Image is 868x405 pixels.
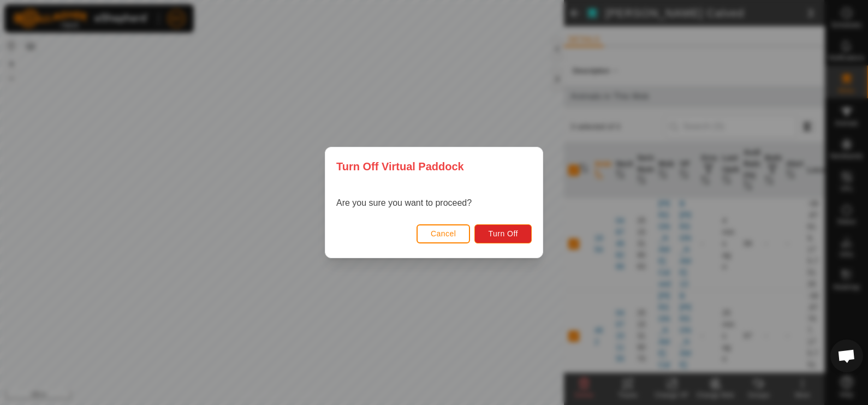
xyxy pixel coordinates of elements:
[336,158,464,175] span: Turn Off Virtual Paddock
[336,196,472,210] p: Are you sure you want to proceed?
[488,229,518,238] span: Turn Off
[417,224,471,243] button: Cancel
[474,224,532,243] button: Turn Off
[830,340,863,372] div: Open chat
[431,229,456,238] span: Cancel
